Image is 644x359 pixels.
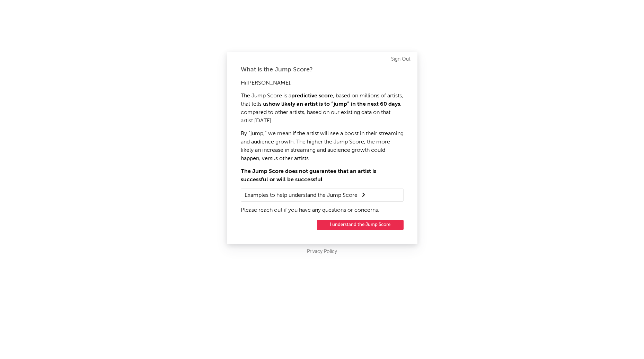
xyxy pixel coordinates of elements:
a: Sign Out [391,55,411,63]
strong: how likely an artist is to “jump” in the next 60 days [268,102,400,107]
a: Privacy Policy [307,247,337,256]
p: Hi [PERSON_NAME] , [241,79,404,87]
div: What is the Jump Score? [241,65,404,74]
p: Please reach out if you have any questions or concerns. [241,206,404,214]
p: By “jump,” we mean if the artist will see a boost in their streaming and audience growth. The hig... [241,130,404,163]
strong: The Jump Score does not guarantee that an artist is successful or will be successful [241,169,376,183]
p: The Jump Score is a , based on millions of artists, that tells us , compared to other artists, ba... [241,92,404,125]
button: I understand the Jump Score [317,220,404,230]
summary: Examples to help understand the Jump Score [245,191,400,200]
strong: predictive score [291,93,333,99]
